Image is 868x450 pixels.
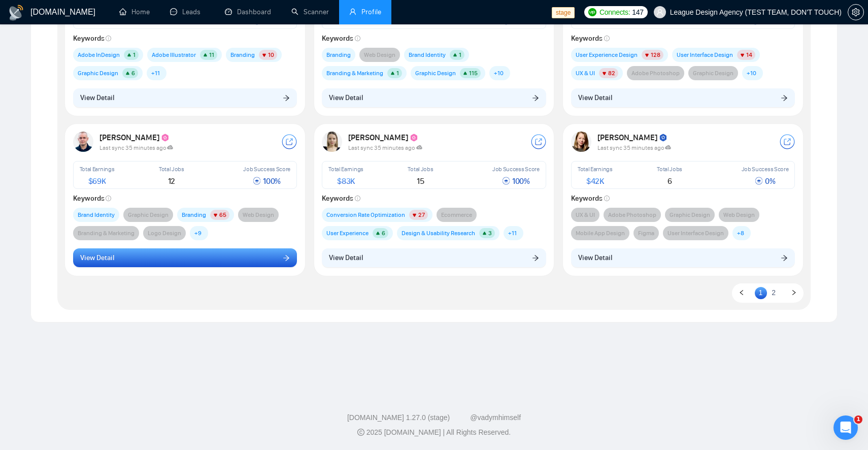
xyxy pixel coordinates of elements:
span: 11 [209,51,214,58]
a: messageLeads [170,8,205,16]
span: right [791,290,797,296]
img: USER [73,132,93,152]
img: USER [571,132,591,152]
a: 1 [755,287,767,298]
span: 1 [459,51,461,58]
span: arrow-right [283,94,290,101]
strong: Keywords [571,34,610,43]
span: View Detail [578,92,612,104]
span: Adobe Illustrator [152,50,196,60]
span: user [656,9,663,16]
span: user [349,8,356,15]
span: Last sync 35 minutes ago [597,144,672,151]
span: $ 42K [586,176,604,186]
span: Branding & Marketing [78,228,135,238]
span: 14 [746,51,752,58]
button: left [736,287,748,299]
iframe: Intercom live chat [833,415,858,440]
a: searchScanner [291,8,329,16]
span: Conversion Rate Optimization [326,210,405,220]
span: info-circle [604,196,610,201]
button: View Detailarrow-right [73,248,297,268]
span: + 8 [737,228,744,238]
button: View Detailarrow-right [571,248,795,268]
img: top_rated [659,134,668,143]
span: Web Design [364,50,395,60]
strong: Keywords [73,34,112,43]
span: User Interface Design [677,50,733,60]
span: Job Success Score [243,166,290,173]
li: Previous Page [736,287,748,299]
strong: [PERSON_NAME] [99,133,170,142]
span: User Interface Design [667,228,724,238]
button: setting [848,4,864,20]
span: arrow-right [781,254,788,261]
span: arrow-right [781,94,788,101]
span: Web Design [723,210,755,220]
span: + 11 [151,68,160,78]
span: 1 [396,70,399,77]
img: top_rated_plus [161,134,170,143]
span: 128 [651,51,660,58]
span: 1 [133,51,136,58]
strong: [PERSON_NAME] [348,133,419,142]
span: Mobile App Design [576,228,625,238]
span: Figma [638,228,654,238]
span: Branding & Marketing [326,68,383,78]
span: Job Success Score [742,166,789,173]
span: Total Jobs [408,166,433,173]
span: Branding [182,210,206,220]
span: 65 [219,211,226,218]
span: + 11 [508,228,517,238]
span: $ 69K [88,176,106,186]
span: Job Success Score [492,166,540,173]
span: 100 % [502,176,530,186]
img: top_rated_plus [410,134,419,143]
a: [DOMAIN_NAME] 1.27.0 (stage) [347,413,450,422]
span: 6 [667,176,672,186]
span: Graphic Design [670,210,710,220]
span: 12 [168,176,175,186]
button: View Detailarrow-right [322,88,546,108]
span: + 10 [494,68,504,78]
span: Brand Identity [409,50,446,60]
a: setting [848,8,864,16]
span: setting [848,8,863,16]
span: Graphic Design [415,68,456,78]
span: 10 [268,51,274,58]
span: $ 83K [337,176,355,186]
span: View Detail [578,252,612,264]
span: 15 [417,176,424,186]
span: arrow-right [532,94,539,101]
span: Ecommerce [441,210,472,220]
button: View Detailarrow-right [73,88,297,108]
img: USER [322,132,342,152]
span: + 9 [194,228,202,238]
span: left [739,290,745,296]
span: 6 [382,230,385,237]
span: Total Earnings [328,166,363,173]
span: Web Design [243,210,274,220]
span: User Experience Design [576,50,638,60]
span: View Detail [329,252,363,264]
span: Total Jobs [657,166,682,173]
span: 82 [608,70,615,77]
span: Connects: [599,7,630,18]
span: info-circle [355,196,360,201]
span: Graphic Design [78,68,118,78]
li: 2 [767,287,780,299]
img: upwork-logo.png [588,8,596,16]
span: 100 % [253,176,281,186]
span: Total Jobs [159,166,184,173]
strong: Keywords [322,194,360,203]
li: 1 [755,287,767,299]
span: info-circle [106,196,111,201]
span: 0 % [755,176,775,186]
span: UX & UI [576,210,595,220]
span: View Detail [80,252,114,264]
span: View Detail [80,92,114,104]
span: Brand Identity [78,210,115,220]
button: View Detailarrow-right [322,248,546,268]
a: homeHome [119,8,150,16]
span: Last sync 35 minutes ago [348,144,422,151]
